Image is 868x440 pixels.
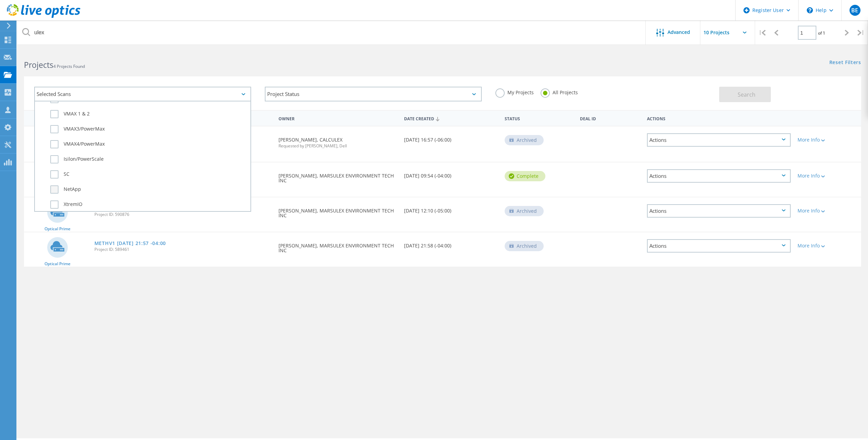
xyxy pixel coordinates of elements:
span: Optical Prime [44,227,70,231]
div: Complete [505,171,545,181]
label: My Projects [495,88,534,95]
a: Live Optics Dashboard [7,14,80,19]
span: Optical Prime [44,262,70,266]
b: Projects [24,59,53,70]
label: VMAX4/PowerMax [50,140,247,148]
div: Deal Id [576,112,644,124]
svg: \n [807,7,813,13]
label: SC [50,170,247,179]
label: XtremIO [50,200,247,209]
div: Project Status [265,87,482,101]
div: Actions [644,112,794,124]
label: VMAX 1 & 2 [50,110,247,118]
div: [DATE] 09:54 (-04:00) [401,162,501,185]
a: Reset Filters [829,60,861,66]
div: Actions [647,169,791,183]
div: [DATE] 12:10 (-05:00) [401,197,501,220]
div: Archived [505,206,544,216]
div: [PERSON_NAME], MARSULEX ENVIRONMENT TECH INC [275,197,401,225]
label: All Projects [541,88,578,95]
div: [PERSON_NAME], MARSULEX ENVIRONMENT TECH INC [275,232,401,260]
label: Isilon/PowerScale [50,155,247,163]
div: More Info [798,173,858,178]
a: METHV1 [DATE] 21:57 -04:00 [94,241,166,246]
input: Search projects by name, owner, ID, company, etc [17,21,646,45]
div: Actions [647,204,791,218]
label: NetApp [50,185,247,194]
div: More Info [798,208,858,213]
span: Project ID: 589461 [94,247,272,252]
div: Archived [505,135,544,145]
div: Archived [505,241,544,251]
div: Actions [647,239,791,253]
span: Requested by [PERSON_NAME], Dell [278,144,397,148]
span: BE [851,8,858,13]
span: Advanced [668,30,690,35]
div: [DATE] 21:58 (-04:00) [401,232,501,255]
div: [DATE] 16:57 (-06:00) [401,126,501,149]
div: Status [501,112,576,124]
div: [PERSON_NAME], CALCULEX [275,126,401,155]
label: VMAX3/PowerMax [50,125,247,133]
div: Owner [275,112,401,124]
div: Actions [647,133,791,147]
div: Date Created [401,112,501,125]
div: | [755,21,769,45]
span: Project ID: 590876 [94,212,272,217]
div: More Info [798,243,858,248]
span: 4 Projects Found [53,63,85,69]
div: More Info [798,137,858,142]
div: | [854,21,868,45]
span: Search [738,91,755,98]
div: Selected Scans [34,87,251,101]
div: [PERSON_NAME], MARSULEX ENVIRONMENT TECH INC [275,162,401,190]
button: Search [719,87,771,102]
span: of 1 [818,30,825,36]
